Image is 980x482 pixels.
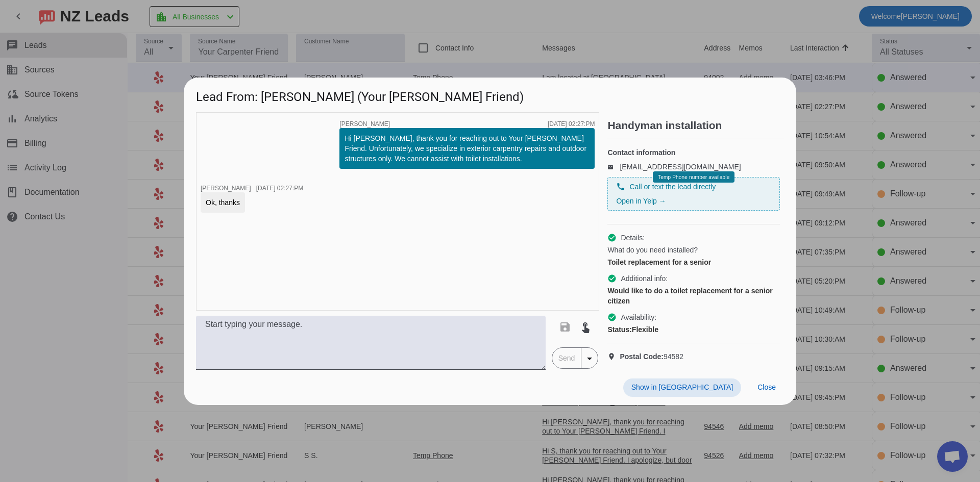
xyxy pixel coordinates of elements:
[201,185,251,192] span: [PERSON_NAME]
[623,378,741,397] button: Show in [GEOGRAPHIC_DATA]
[256,185,303,191] div: [DATE] 02:27:PM
[607,313,617,322] mat-icon: check_circle
[621,273,668,284] span: Additional info:
[607,325,631,334] strong: Status:
[345,133,590,164] div: Hi [PERSON_NAME], thank you for reaching out to Your [PERSON_NAME] Friend. Unfortunately, we spec...
[620,163,741,171] a: [EMAIL_ADDRESS][DOMAIN_NAME]
[583,352,596,365] mat-icon: arrow_drop_down
[629,182,716,192] span: Call or text the lead directly
[607,286,780,306] div: Would like to do a toilet replacement for a senior citizen
[749,378,784,397] button: Close
[620,351,683,362] span: 94582
[607,274,617,283] mat-icon: check_circle
[621,233,645,243] span: Details:
[620,352,664,361] strong: Postal Code:
[184,78,796,112] h1: Lead From: [PERSON_NAME] (Your [PERSON_NAME] Friend)
[607,120,784,131] h2: Handyman installation
[607,324,780,335] div: Flexible
[607,147,780,158] h4: Contact information
[548,121,595,127] div: [DATE] 02:27:PM
[607,352,620,361] mat-icon: location_on
[616,197,666,205] a: Open in Yelp →
[607,245,698,255] span: What do you need installed?
[339,121,390,127] span: [PERSON_NAME]
[607,164,620,169] mat-icon: email
[579,321,592,333] mat-icon: touch_app
[616,182,625,191] mat-icon: phone
[757,383,776,391] span: Close
[607,233,617,242] mat-icon: check_circle
[206,197,240,208] div: Ok, thanks
[631,383,733,391] span: Show in [GEOGRAPHIC_DATA]
[621,312,656,322] span: Availability:
[658,174,729,180] span: Temp Phone number available
[607,257,780,267] div: Toilet replacement for a senior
